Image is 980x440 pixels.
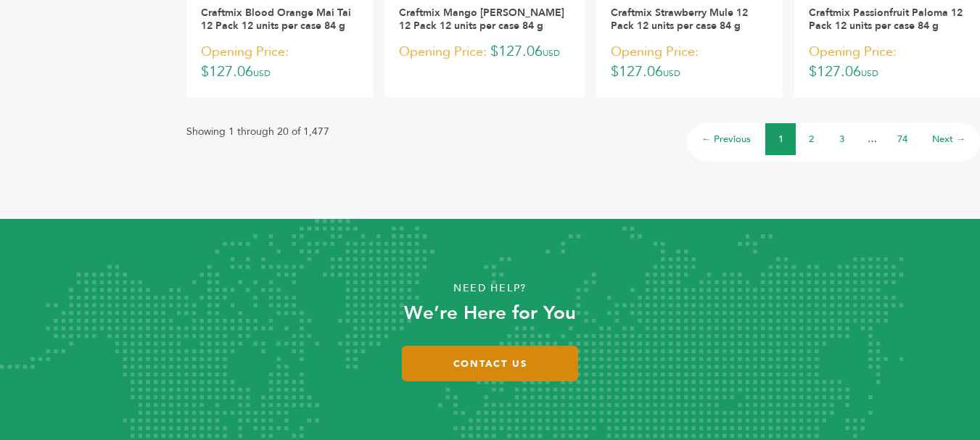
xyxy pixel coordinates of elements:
span: Opening Price: [809,42,897,62]
a: ← Previous [701,133,751,146]
a: 2 [809,133,814,146]
p: $127.06 [399,41,571,63]
p: Showing 1 through 20 of 1,477 [186,123,329,141]
a: Next → [932,133,965,146]
span: USD [253,67,271,79]
p: $127.06 [201,41,358,83]
p: Need Help? [49,278,931,299]
span: Opening Price: [611,42,699,62]
span: Opening Price: [399,42,487,62]
p: $127.06 [809,41,966,83]
a: Contact Us [402,346,578,381]
a: Craftmix Strawberry Mule 12 Pack 12 units per case 84 g [611,6,748,33]
a: Craftmix Blood Orange Mai Tai 12 Pack 12 units per case 84 g [201,6,351,33]
li: … [857,123,887,155]
span: USD [543,47,560,59]
a: Craftmix Passionfruit Paloma 12 Pack 12 units per case 84 g [809,6,963,33]
strong: We’re Here for You [404,300,576,326]
span: Opening Price: [201,42,289,62]
a: 3 [839,133,844,146]
a: 1 [778,133,783,146]
a: 74 [897,133,907,146]
span: USD [861,67,878,79]
a: Craftmix Mango [PERSON_NAME] 12 Pack 12 units per case 84 g [399,6,564,33]
p: $127.06 [611,41,768,83]
span: USD [663,67,680,79]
